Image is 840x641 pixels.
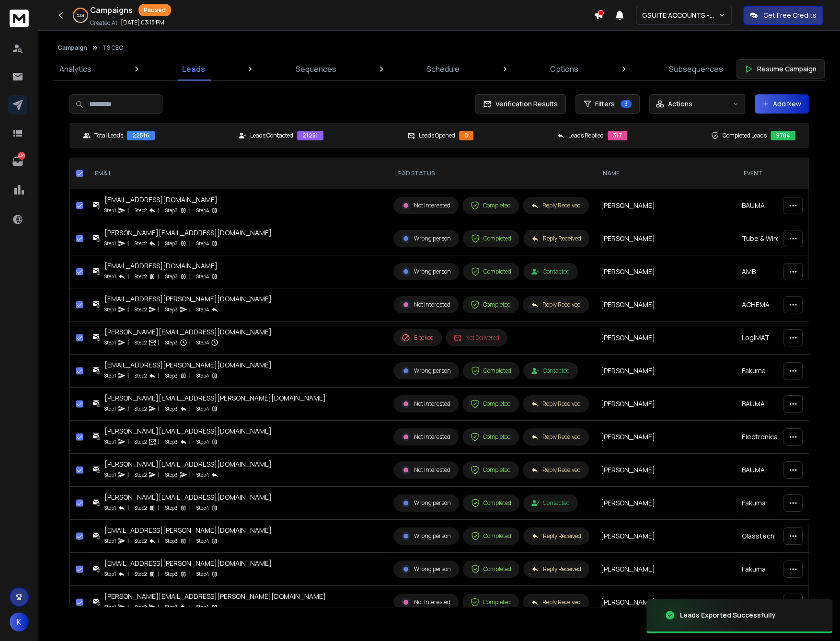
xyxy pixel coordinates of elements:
div: Paused [138,4,171,16]
a: 429 [8,152,27,171]
p: Step 3 [165,272,178,281]
p: Step 4 [196,470,209,480]
button: K [10,612,29,631]
p: Step 2 [135,569,147,579]
div: Reply Received [531,598,581,606]
p: Step 1 [104,404,116,413]
p: Step 3 [165,338,178,347]
p: | [158,272,160,281]
p: | [189,536,191,546]
td: Fakuma [736,355,820,388]
div: Contacted [531,499,570,507]
p: | [127,239,129,248]
span: Verification Results [492,99,558,109]
p: Step 2 [135,404,147,413]
td: [PERSON_NAME] [595,222,736,255]
div: [PERSON_NAME][EMAIL_ADDRESS][DOMAIN_NAME] [104,426,272,436]
div: Not Interested [402,466,450,474]
p: Subsequences [669,63,723,75]
p: Step 4 [196,569,209,579]
div: Not Interested [402,400,450,408]
td: BAUMA [736,388,820,421]
td: BAUMA [736,454,820,487]
div: Blocked [402,333,434,342]
td: BAUMA [736,189,820,222]
div: Reply Received [531,466,581,474]
p: Step 4 [196,404,209,413]
p: Leads Contacted [250,132,293,139]
p: Actions [668,99,692,109]
td: [PERSON_NAME] [595,487,736,520]
div: Not Interested [402,300,450,309]
p: | [127,338,129,347]
td: Fakuma [736,553,820,586]
div: 22516 [127,131,155,140]
p: Step 2 [135,239,147,248]
p: | [127,503,129,513]
td: [PERSON_NAME] [595,421,736,454]
h1: Campaigns [90,4,133,16]
a: Options [544,57,584,80]
td: Electronica [736,421,820,454]
button: Resume Campaign [736,59,825,79]
td: [PERSON_NAME] [595,388,736,421]
p: Step 3 [165,503,178,513]
div: 317 [608,131,627,140]
td: ACHEMA [736,288,820,321]
td: [PERSON_NAME] [595,454,736,487]
p: | [127,536,129,546]
p: | [189,206,191,215]
p: | [189,272,191,281]
button: Verification Results [475,94,566,114]
td: [PERSON_NAME] [595,321,736,355]
div: 0 [459,131,473,140]
div: Not Interested [402,598,450,607]
p: Step 4 [196,272,209,281]
p: Step 2 [135,305,147,314]
p: TS CEO [103,44,123,52]
a: Analytics [54,57,97,80]
div: Wrong person [402,565,451,573]
p: | [189,503,191,513]
p: Step 3 [165,371,178,380]
div: Wrong person [402,234,451,243]
p: | [158,470,160,480]
p: Step 1 [104,206,116,215]
div: Reply Received [531,202,581,209]
td: [PERSON_NAME] [595,288,736,321]
p: | [158,503,160,513]
p: | [189,371,191,380]
div: Wrong person [402,366,451,375]
div: [EMAIL_ADDRESS][PERSON_NAME][DOMAIN_NAME] [104,526,272,535]
div: Wrong person [402,267,451,276]
p: Step 3 [165,470,178,480]
p: Step 1 [104,305,116,314]
p: Step 2 [135,503,147,513]
p: Step 2 [135,602,147,612]
p: Options [550,63,578,75]
p: 53 % [77,12,84,18]
p: | [158,305,160,314]
p: | [127,305,129,314]
p: | [189,239,191,248]
button: Get Free Credits [743,6,823,25]
div: [PERSON_NAME][EMAIL_ADDRESS][DOMAIN_NAME] [104,228,272,238]
a: Sequences [290,57,342,80]
p: Step 1 [104,503,116,513]
div: Reply Received [531,433,581,441]
td: LogiMAT [736,321,820,355]
p: Step 1 [104,536,116,546]
p: | [158,536,160,546]
div: Wrong person [402,499,451,507]
p: Step 2 [135,437,147,446]
p: Step 1 [104,437,116,446]
td: ACHEMA [736,586,820,619]
div: Contacted [531,367,570,375]
p: | [158,371,160,380]
div: [EMAIL_ADDRESS][PERSON_NAME][DOMAIN_NAME] [104,360,272,370]
p: | [189,569,191,579]
span: 3 [621,100,632,108]
div: Completed [471,598,511,607]
td: [PERSON_NAME] [595,520,736,553]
